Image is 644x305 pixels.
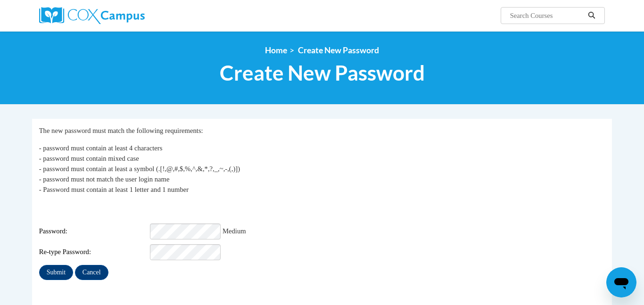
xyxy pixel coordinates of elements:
span: The new password must match the following requirements: [39,127,203,134]
iframe: Button to launch messaging window [606,267,636,297]
button: Search [585,10,599,21]
span: Medium [223,227,246,235]
span: Create New Password [298,45,379,55]
span: Re-type Password: [39,247,149,257]
input: Search Courses [509,10,585,21]
span: - password must contain at least 4 characters - password must contain mixed case - password must ... [39,144,240,193]
a: Home [265,45,287,55]
span: Create New Password [220,60,425,85]
input: Submit [39,265,73,280]
span: Password: [39,226,149,237]
input: Cancel [75,265,108,280]
a: Cox Campus [39,7,218,24]
img: Cox Campus [39,7,145,24]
